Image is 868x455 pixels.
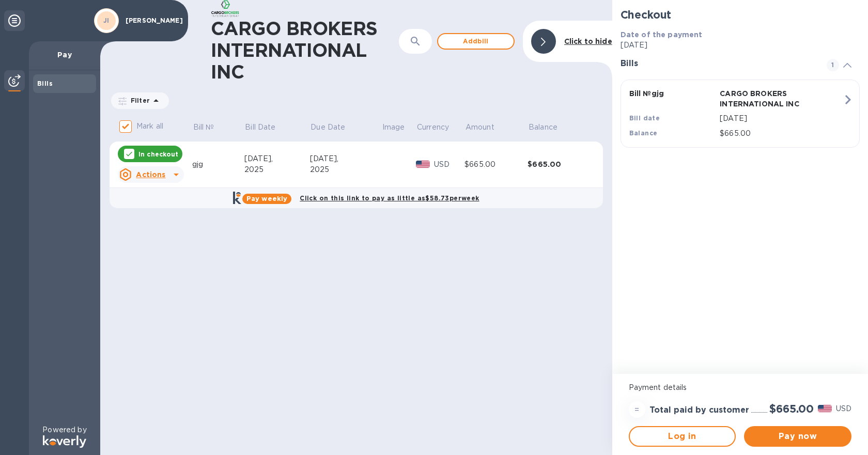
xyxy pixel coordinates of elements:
[245,122,275,133] p: Bill Date
[629,114,660,122] b: Bill date
[649,405,749,415] h3: Total paid by customer
[136,121,163,132] p: Mark all
[836,403,851,414] p: USD
[37,80,53,87] b: Bills
[43,435,86,448] img: Logo
[638,430,727,443] span: Log in
[126,17,177,24] p: [PERSON_NAME]
[752,430,843,443] span: Pay now
[437,33,515,50] button: Addbill
[629,382,851,393] p: Payment details
[193,122,228,133] span: Bill №
[720,88,807,109] p: CARGO BROKERS INTERNATIONAL INC
[245,122,289,133] span: Bill Date
[720,128,843,139] p: $665.00
[42,425,86,435] p: Powered by
[310,153,381,164] div: [DATE],
[311,122,345,133] p: Due Date
[629,401,645,418] div: =
[564,37,612,45] b: Click to hide
[466,122,508,133] span: Amount
[382,122,405,133] p: Image
[827,59,839,71] span: 1
[621,40,860,51] p: [DATE]
[417,122,449,133] p: Currency
[127,96,150,105] p: Filter
[310,164,381,175] div: 2025
[528,159,591,169] div: $665.00
[744,426,851,447] button: Pay now
[192,159,244,170] div: gjg
[103,17,110,24] b: JI
[629,129,658,137] b: Balance
[720,113,843,124] p: [DATE]
[193,122,214,133] p: Bill №
[629,426,736,447] button: Log in
[434,159,464,170] p: USD
[446,35,505,48] span: Add bill
[300,194,479,202] b: Click on this link to pay as little as $58.73 per week
[621,80,860,148] button: Bill №gjgCARGO BROKERS INTERNATIONAL INCBill date[DATE]Balance$665.00
[621,59,814,69] h3: Bills
[621,8,860,21] h2: Checkout
[311,122,359,133] span: Due Date
[138,150,178,159] p: In checkout
[37,50,92,60] p: Pay
[416,161,430,168] img: USD
[818,405,832,412] img: USD
[466,122,494,133] p: Amount
[529,122,571,133] span: Balance
[136,170,165,179] u: Actions
[629,88,716,99] p: Bill № gjg
[529,122,557,133] p: Balance
[621,30,703,39] b: Date of the payment
[246,195,287,202] b: Pay weekly
[464,159,528,170] div: $665.00
[244,153,310,164] div: [DATE],
[244,164,310,175] div: 2025
[211,18,399,83] h1: CARGO BROKERS INTERNATIONAL INC
[769,402,814,415] h2: $665.00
